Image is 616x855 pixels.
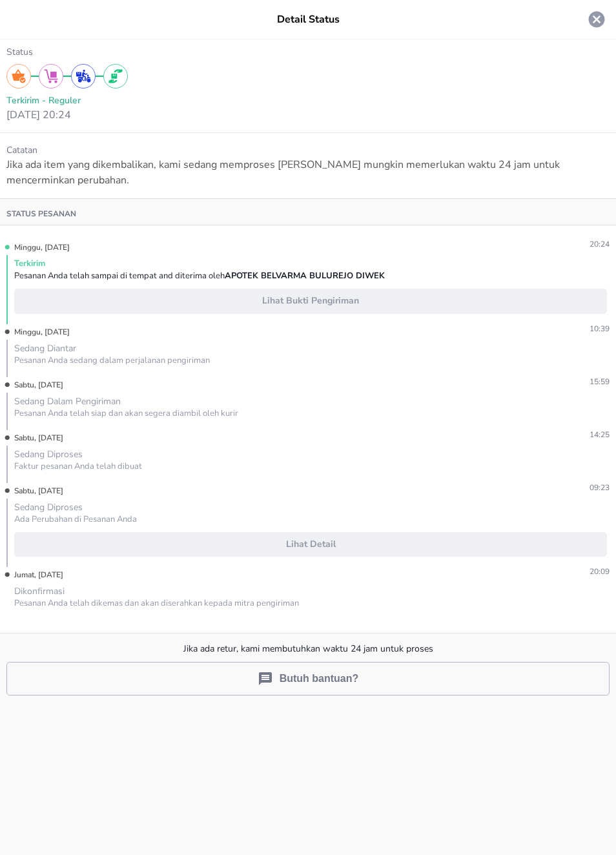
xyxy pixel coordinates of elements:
[14,342,607,355] div: Sedang Diantar
[14,513,607,526] div: Ada Perubahan di Pesanan Anda
[14,501,607,513] div: Sedang Diproses
[63,566,610,585] p: 20:09
[14,270,607,282] div: Pesanan Anda telah sampai di tempat and diterima oleh
[20,537,601,553] span: Lihat detail
[6,238,70,258] p: Minggu, [DATE]
[6,376,63,395] p: Sabtu, [DATE]
[14,407,607,420] div: Pesanan Anda telah siap dan akan segera diambil oleh kurir
[225,270,385,282] strong: APOTEK BELVARMA BULUREJO DIWEK
[6,429,63,448] p: Sabtu, [DATE]
[63,482,610,501] p: 09:23
[70,323,610,342] p: 10:39
[6,45,610,59] p: Status
[6,107,610,123] p: [DATE] 20:24
[14,395,607,407] div: Sedang Dalam Pengiriman
[6,566,63,585] p: Jumat, [DATE]
[14,355,607,367] div: Pesanan Anda sedang dalam perjalanan pengiriman
[14,258,607,270] div: Terkirim
[6,323,70,342] p: Minggu, [DATE]
[20,293,601,309] span: Lihat Bukti Pengiriman
[63,376,610,395] p: 15:59
[70,238,610,258] p: 20:24
[6,157,610,188] p: Jika ada item yang dikembalikan, kami sedang memproses [PERSON_NAME] mungkin memerlukan waktu 24 ...
[14,532,607,557] button: Lihat detail
[6,209,76,219] p: Status pesanan
[14,597,607,610] div: Pesanan Anda telah dikemas dan akan diserahkan kepada mitra pengiriman
[6,143,610,157] p: Catatan
[6,643,610,662] p: Jika ada retur, kami membutuhkan waktu 24 jam untuk proses
[14,460,607,473] div: Faktur pesanan Anda telah dibuat
[14,289,607,314] button: Lihat Bukti Pengiriman
[6,482,63,501] p: Sabtu, [DATE]
[6,94,610,107] p: Terkirim - Reguler
[277,12,340,27] p: Detail Status
[14,448,607,460] div: Sedang Diproses
[14,585,607,597] div: Dikonfirmasi
[6,662,610,695] button: Butuh bantuan?
[63,429,610,448] p: 14:25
